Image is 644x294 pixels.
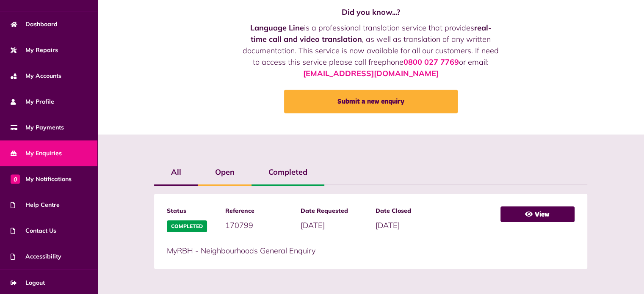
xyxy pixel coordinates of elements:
[301,220,325,230] span: [DATE]
[11,174,20,184] span: 0
[301,206,367,215] span: Date Requested
[11,46,58,55] span: My Repairs
[167,206,217,215] span: Status
[11,175,72,184] span: My Notifications
[11,149,62,158] span: My Enquiries
[11,278,45,287] span: Logout
[404,57,459,67] a: 0800 027 7769
[376,206,442,215] span: Date Closed
[11,20,58,29] span: Dashboard
[251,23,492,44] strong: real-time call and video translation
[11,97,54,106] span: My Profile
[198,160,252,184] label: Open
[252,160,324,184] label: Completed
[250,23,304,33] strong: Language Line
[243,22,499,79] p: is a professional translation service that provides , as well as translation of any written docum...
[284,90,458,113] a: Submit a new enquiry
[167,220,207,232] span: Completed
[342,7,400,17] strong: Did you know...?
[376,220,400,230] span: [DATE]
[11,252,61,261] span: Accessibility
[11,71,61,80] span: My Accounts
[11,123,64,132] span: My Payments
[225,220,253,230] span: 170799
[11,226,56,235] span: Contact Us
[11,201,60,209] span: Help Centre
[154,160,198,184] label: All
[303,69,439,78] a: [EMAIL_ADDRESS][DOMAIN_NAME]
[167,245,492,256] p: MyRBH - Neighbourhoods General Enquiry
[225,206,292,215] span: Reference
[500,206,575,222] a: View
